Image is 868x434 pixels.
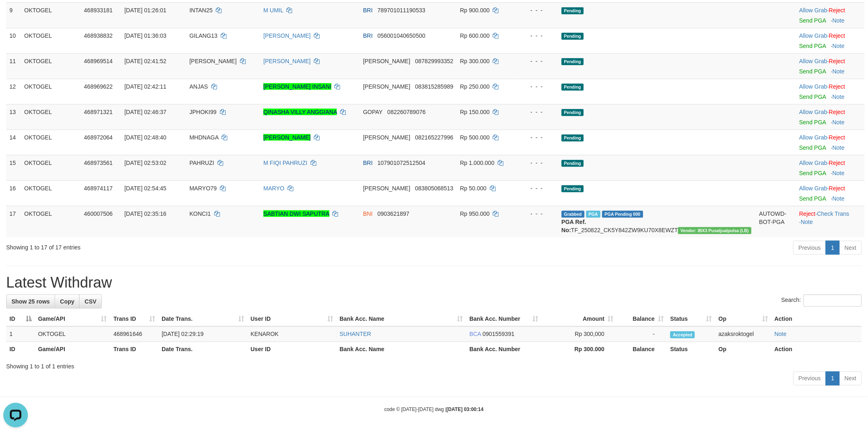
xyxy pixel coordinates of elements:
[817,210,850,217] a: Check Trans
[804,295,862,307] input: Search:
[340,331,371,338] a: SUHANTER
[470,331,481,338] span: BCA
[21,2,81,28] td: OKTOGEL
[158,327,247,342] td: [DATE] 02:29:19
[799,134,827,141] a: Allow Grab
[519,32,555,40] div: - - -
[519,108,555,116] div: - - -
[377,210,409,217] span: Copy 0903621897 to clipboard
[466,342,542,357] th: Bank Acc. Number
[466,311,542,327] th: Bank Acc. Number: activate to sort column ascending
[6,104,21,130] td: 13
[263,7,283,14] a: M UMIL
[799,68,826,75] a: Send PGA
[460,134,490,141] span: Rp 500.000
[799,134,829,141] span: ·
[377,32,425,39] span: Copy 056001040650500 to clipboard
[519,133,555,142] div: - - -
[460,210,490,217] span: Rp 950.000
[833,170,845,176] a: Note
[263,185,284,192] a: MARYO
[124,210,166,217] span: [DATE] 02:35:16
[84,7,113,14] span: 468933181
[460,58,490,64] span: Rp 300.000
[263,109,337,115] a: QINASHA VILLY ANGGIANA
[833,94,845,100] a: Note
[799,195,826,202] a: Send PGA
[84,134,113,141] span: 468972064
[829,134,845,141] a: Reject
[796,104,865,130] td: ·
[363,109,382,115] span: GOPAY
[562,58,584,65] span: Pending
[84,32,113,39] span: 468938832
[715,311,771,327] th: Op: activate to sort column ascending
[519,210,555,218] div: - - -
[6,327,35,342] td: 1
[799,170,826,176] a: Send PGA
[79,295,102,308] a: CSV
[363,83,410,90] span: [PERSON_NAME]
[793,241,826,255] a: Previous
[84,58,113,64] span: 468969514
[799,109,827,115] a: Allow Grab
[715,342,771,357] th: Op
[124,83,166,90] span: [DATE] 02:42:11
[833,119,845,126] a: Note
[829,7,845,14] a: Reject
[799,83,829,90] span: ·
[6,28,21,53] td: 10
[415,185,453,192] span: Copy 083805068513 to clipboard
[617,311,667,327] th: Balance: activate to sort column ascending
[84,185,113,192] span: 468974117
[799,109,829,115] span: ·
[190,83,208,90] span: ANJAS
[377,160,425,166] span: Copy 107901072512504 to clipboard
[796,206,865,238] td: · ·
[263,58,311,64] a: [PERSON_NAME]
[84,210,113,217] span: 460007506
[85,298,96,305] span: CSV
[771,311,862,327] th: Action
[519,184,555,192] div: - - -
[799,119,826,126] a: Send PGA
[35,327,110,342] td: OKTOGEL
[833,43,845,49] a: Note
[247,311,336,327] th: User ID: activate to sort column ascending
[839,241,862,255] a: Next
[670,331,695,338] span: Accepted
[363,185,410,192] span: [PERSON_NAME]
[124,32,166,39] span: [DATE] 01:36:03
[124,185,166,192] span: [DATE] 02:54:45
[263,210,329,217] a: SABTIAN DWI SAPUTRA
[799,32,827,39] a: Allow Grab
[84,83,113,90] span: 468969622
[460,32,490,39] span: Rp 600.000
[796,180,865,206] td: ·
[829,185,845,192] a: Reject
[562,160,584,167] span: Pending
[158,342,247,357] th: Date Trans.
[519,57,555,65] div: - - -
[519,82,555,91] div: - - -
[519,159,555,167] div: - - -
[6,79,21,104] td: 12
[774,331,787,338] a: Note
[363,32,372,39] span: BRI
[799,43,826,49] a: Send PGA
[21,53,81,79] td: OKTOGEL
[586,211,601,218] span: Marked by azaksroktogel
[190,58,237,64] span: [PERSON_NAME]
[387,109,425,115] span: Copy 082260789076 to clipboard
[562,84,584,91] span: Pending
[21,79,81,104] td: OKTOGEL
[124,160,166,166] span: [DATE] 02:53:02
[110,327,159,342] td: 468961646
[799,185,829,192] span: ·
[6,155,21,180] td: 15
[541,342,617,357] th: Rp 300.000
[460,109,490,115] span: Rp 150.000
[562,109,584,116] span: Pending
[796,155,865,180] td: ·
[247,342,336,357] th: User ID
